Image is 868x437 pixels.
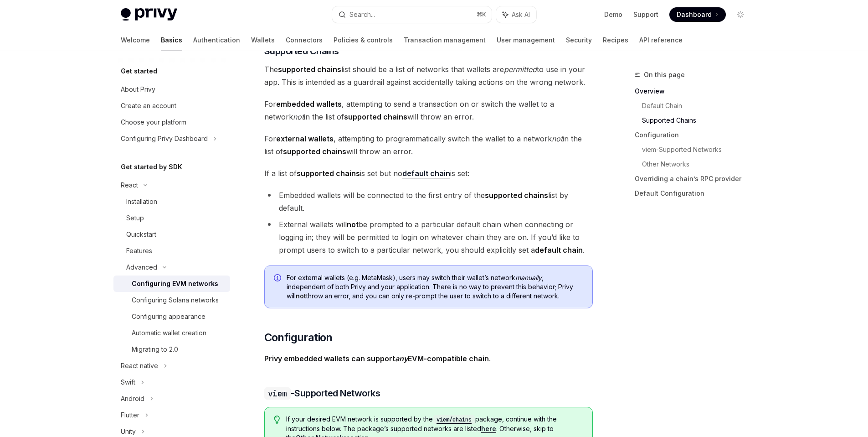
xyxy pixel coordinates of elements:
[113,341,230,358] a: Migrating to 2.0
[635,186,755,201] a: Default Configuration
[121,66,157,77] h5: Get started
[132,295,219,306] div: Configuring Solana networks
[642,113,755,128] a: Supported Chains
[293,112,304,121] em: not
[251,29,275,51] a: Wallets
[126,245,152,256] div: Features
[349,9,375,20] div: Search...
[121,161,182,172] h5: Get started by SDK
[121,426,136,437] div: Unity
[264,98,593,123] span: For , attempting to send a transaction on or switch the wallet to a network in the list of will t...
[264,387,291,400] code: viem
[402,169,450,178] a: default chain
[121,360,158,371] div: React native
[121,117,186,128] div: Choose your platform
[515,274,542,281] em: manually
[635,172,755,186] a: Overriding a chain’s RPC provider
[121,100,176,111] div: Create an account
[347,220,359,229] strong: not
[121,377,135,388] div: Swift
[264,167,593,180] span: If a list of is set but no is set:
[733,7,748,22] button: Toggle dark mode
[677,10,712,19] span: Dashboard
[635,128,755,142] a: Configuration
[126,229,156,240] div: Quickstart
[603,29,628,51] a: Recipes
[639,29,683,51] a: API reference
[113,325,230,341] a: Automatic wallet creation
[276,99,342,109] strong: embedded wallets
[566,29,592,51] a: Security
[552,134,563,143] em: not
[264,189,593,214] li: Embedded wallets will be connected to the first entry of the list by default.
[113,114,230,130] a: Choose your platform
[481,425,496,433] a: here
[485,191,548,200] strong: supported chains
[193,29,240,51] a: Authentication
[113,193,230,210] a: Installation
[113,98,230,114] a: Create an account
[126,196,157,207] div: Installation
[332,6,492,23] button: Search...⌘K
[496,6,536,23] button: Ask AI
[504,65,537,74] em: permitted
[113,243,230,259] a: Features
[264,387,380,400] span: -Supported Networks
[477,11,486,18] span: ⌘ K
[121,84,155,95] div: About Privy
[113,210,230,226] a: Setup
[286,29,323,51] a: Connectors
[395,354,408,363] em: any
[669,7,726,22] a: Dashboard
[264,218,593,256] li: External wallets will be prompted to a particular default chain when connecting or logging in; th...
[121,410,139,421] div: Flutter
[633,10,658,19] a: Support
[635,84,755,99] a: Overview
[113,276,230,292] a: Configuring EVM networks
[535,245,583,255] strong: default chain
[283,147,346,156] strong: supported chains
[274,416,280,424] svg: Tip
[121,393,144,404] div: Android
[161,29,182,51] a: Basics
[264,354,489,363] strong: Privy embedded wallets can support EVM-compatible chain
[121,180,138,191] div: React
[264,63,593,88] span: The list should be a list of networks that wallets are to use in your app. This is intended as a ...
[264,132,593,158] span: For , attempting to programmatically switch the wallet to a network in the list of will throw an ...
[642,142,755,157] a: viem-Supported Networks
[264,45,339,57] span: Supported Chains
[264,352,593,365] span: .
[402,169,450,178] strong: default chain
[497,29,555,51] a: User management
[121,8,177,21] img: light logo
[274,274,283,283] svg: Info
[113,226,230,243] a: Quickstart
[132,344,178,355] div: Migrating to 2.0
[113,81,230,98] a: About Privy
[644,69,685,80] span: On this page
[334,29,393,51] a: Policies & controls
[604,10,622,19] a: Demo
[344,112,407,121] strong: supported chains
[287,273,583,301] span: For external wallets (e.g. MetaMask), users may switch their wallet’s network , independent of bo...
[642,157,755,172] a: Other Networks
[278,65,341,74] strong: supported chains
[132,328,206,338] div: Automatic wallet creation
[642,99,755,113] a: Default Chain
[433,415,475,424] code: viem/chains
[132,311,205,322] div: Configuring appearance
[264,330,333,345] span: Configuration
[132,278,218,289] div: Configuring EVM networks
[296,292,306,300] strong: not
[113,292,230,308] a: Configuring Solana networks
[126,262,157,273] div: Advanced
[404,29,486,51] a: Transaction management
[126,213,144,224] div: Setup
[121,133,208,144] div: Configuring Privy Dashboard
[433,415,475,423] a: viem/chains
[512,10,530,19] span: Ask AI
[121,29,150,51] a: Welcome
[113,308,230,325] a: Configuring appearance
[276,134,334,143] strong: external wallets
[297,169,360,178] strong: supported chains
